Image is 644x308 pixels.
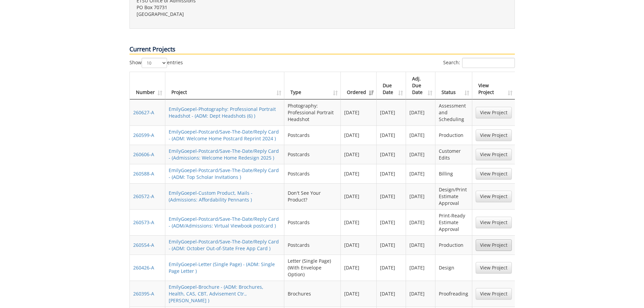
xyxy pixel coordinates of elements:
td: Postcards [284,125,341,145]
th: Type: activate to sort column ascending [284,72,341,99]
td: Proofreading [435,281,472,307]
td: [DATE] [377,235,406,255]
select: Showentries [142,58,167,68]
td: [DATE] [406,145,435,164]
td: [DATE] [341,164,377,183]
td: Production [435,235,472,255]
td: [DATE] [377,183,406,209]
a: View Project [476,129,512,141]
a: 260588-A [133,170,154,177]
a: View Project [476,217,512,228]
p: PO Box 70731 [137,4,317,11]
td: Postcards [284,145,341,164]
td: [DATE] [406,99,435,125]
a: View Project [476,107,512,118]
label: Show entries [129,58,183,68]
td: Postcards [284,235,341,255]
a: EmilyGoepel-Postcard/Save-The-Date/Reply Card - (ADM: Welcome Home Postcard Reprint 2024 ) [169,128,279,142]
a: EmilyGoepel-Postcard/Save-The-Date/Reply Card - (ADM: October Out-of-State Free App Card ) [169,238,279,252]
td: [DATE] [377,99,406,125]
th: Ordered: activate to sort column ascending [341,72,377,99]
td: [DATE] [377,255,406,281]
td: [DATE] [341,183,377,209]
td: [DATE] [406,255,435,281]
td: [DATE] [377,209,406,235]
td: Postcards [284,209,341,235]
td: [DATE] [341,99,377,125]
td: Billing [435,164,472,183]
td: [DATE] [341,125,377,145]
a: View Project [476,149,512,160]
a: EmilyGoepel-Brochure - (ADM: Brochures, Health, CAS, CBT, Advisement Ctr., [PERSON_NAME] ) [169,284,263,304]
td: Assessment and Scheduling [435,99,472,125]
td: [DATE] [377,125,406,145]
a: 260599-A [133,132,154,138]
a: EmilyGoepel-Postcard/Save-The-Date/Reply Card - (ADM/Admissions: Virtual Viewbook postcard ) [169,216,279,229]
td: [DATE] [406,164,435,183]
td: [DATE] [406,235,435,255]
a: EmilyGoepel-Postcard/Save-The-Date/Reply Card - (Admissions: Welcome Home Redesign 2025 ) [169,148,279,161]
td: [DATE] [406,125,435,145]
a: EmilyGoepel-Letter (Single Page) - (ADM: Single Page Letter ) [169,261,275,274]
td: [DATE] [341,281,377,307]
td: Print-Ready Estimate Approval [435,209,472,235]
a: 260573-A [133,219,154,226]
td: [DATE] [341,209,377,235]
td: [DATE] [406,209,435,235]
th: Status: activate to sort column ascending [435,72,472,99]
th: Due Date: activate to sort column ascending [377,72,406,99]
td: [DATE] [377,281,406,307]
th: View Project: activate to sort column ascending [472,72,515,99]
a: 260426-A [133,264,154,271]
th: Number: activate to sort column ascending [130,72,165,99]
a: 260627-A [133,109,154,116]
a: 260395-A [133,290,154,297]
a: 260606-A [133,151,154,158]
td: [DATE] [377,145,406,164]
p: Current Projects [129,45,515,54]
a: 260554-A [133,242,154,248]
th: Adj. Due Date: activate to sort column ascending [406,72,435,99]
a: EmilyGoepel-Postcard/Save-The-Date/Reply Card - (ADM: Top Scholar Invitations ) [169,167,279,180]
input: Search: [462,58,515,68]
td: [DATE] [341,255,377,281]
a: 260572-A [133,193,154,199]
th: Project: activate to sort column ascending [165,72,285,99]
a: View Project [476,191,512,202]
a: View Project [476,168,512,180]
td: Photography: Professional Portrait Headshot [284,99,341,125]
a: View Project [476,239,512,251]
td: Don't See Your Product? [284,183,341,209]
td: Brochures [284,281,341,307]
a: View Project [476,262,512,274]
td: [DATE] [406,281,435,307]
td: [DATE] [341,145,377,164]
a: View Project [476,288,512,300]
td: Production [435,125,472,145]
label: Search: [443,58,515,68]
td: [DATE] [377,164,406,183]
td: Design/Print Estimate Approval [435,183,472,209]
td: Postcards [284,164,341,183]
td: Letter (Single Page) (With Envelope Option) [284,255,341,281]
td: Design [435,255,472,281]
td: [DATE] [341,235,377,255]
td: Customer Edits [435,145,472,164]
td: [DATE] [406,183,435,209]
a: EmilyGoepel-Photography: Professional Portrait Headshot - (ADM: Dept Headshots (6) ) [169,106,276,119]
a: EmilyGoepel-Custom Product, Mails - (Admissions: Affordability Pennants ) [169,190,253,203]
p: [GEOGRAPHIC_DATA] [137,11,317,18]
